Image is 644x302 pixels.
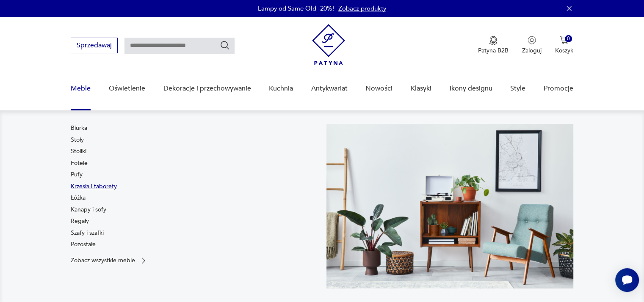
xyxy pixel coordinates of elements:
a: Ikony designu [449,72,492,105]
a: Regały [71,217,89,225]
a: Antykwariat [311,72,348,105]
a: Promocje [544,72,573,105]
img: Ikona koszyka [560,36,568,44]
button: Szukaj [220,40,230,50]
p: Zaloguj [522,47,542,55]
img: Ikonka użytkownika [528,36,536,44]
iframe: Smartsupp widget button [615,268,639,292]
div: 0 [565,35,572,42]
a: Szafy i szafki [71,229,104,237]
button: Sprzedawaj [71,38,118,53]
img: Ikona medalu [489,36,498,45]
a: Style [510,72,525,105]
button: Patyna B2B [478,36,509,55]
a: Oświetlenie [109,72,145,105]
a: Nowości [365,72,392,105]
a: Pozostałe [71,240,96,249]
p: Zobacz wszystkie meble [71,258,135,263]
a: Zobacz produkty [338,4,386,13]
a: Zobacz wszystkie meble [71,256,148,265]
p: Patyna B2B [478,47,509,55]
img: Patyna - sklep z meblami i dekoracjami vintage [312,24,345,65]
a: Sprzedawaj [71,43,118,49]
a: Fotele [71,159,88,167]
button: 0Koszyk [555,36,573,55]
p: Koszyk [555,47,573,55]
a: Stoły [71,136,84,144]
a: Biurka [71,124,87,132]
a: Łóżka [71,194,86,202]
p: Lampy od Same Old -20%! [258,4,334,13]
a: Klasyki [411,72,431,105]
a: Stoliki [71,147,86,156]
a: Kuchnia [269,72,293,105]
img: 969d9116629659dbb0bd4e745da535dc.jpg [326,124,573,288]
a: Meble [71,72,91,105]
a: Krzesła i taborety [71,182,117,191]
a: Dekoracje i przechowywanie [163,72,251,105]
a: Pufy [71,170,83,179]
a: Ikona medaluPatyna B2B [478,36,509,55]
button: Zaloguj [522,36,542,55]
a: Kanapy i sofy [71,206,106,214]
